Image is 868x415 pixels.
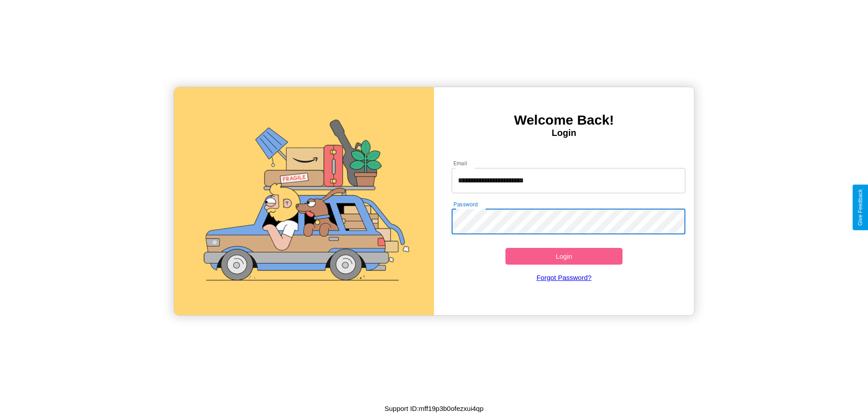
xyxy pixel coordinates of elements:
[505,248,623,265] button: Login
[174,87,434,315] img: gif
[857,189,863,226] div: Give Feedback
[434,112,694,128] h3: Welcome Back!
[453,159,467,167] label: Email
[447,265,681,290] a: Forgot Password?
[434,128,694,138] h4: Login
[453,201,477,208] label: Password
[384,402,483,415] p: Support ID: mff19p3b0ofezxui4qp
